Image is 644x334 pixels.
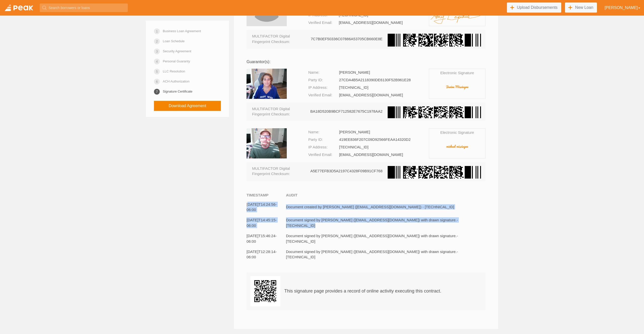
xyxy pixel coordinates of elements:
td: [DATE]T14:24:56-06:00 [247,199,286,215]
td: [PERSON_NAME] [338,69,425,76]
div: This signature page provides a record of online activity executing this contract. [280,288,441,295]
a: Loan Schedule [163,37,185,46]
td: Document signed by [PERSON_NAME] ([EMAIL_ADDRESS][DOMAIN_NAME]) with drawn signature.- [TECHNICAL... [286,231,486,246]
img: nNM3Qg2c%0A7HehaFMAAAAASUVORK5CYII= [388,34,481,46]
td: 7C7B0EF50336C07886A53705CB660E8E [310,32,383,45]
td: Verified Email: [307,151,338,158]
td: Verified Email: [307,19,338,26]
a: Upload Disbursements [507,3,561,13]
img: 81Ci4IvF0VkAAAAASUVORK5CYII= [388,106,481,118]
td: BA18D520B9BCF712582E7675C1978AA2 [309,105,384,118]
a: LLC Resolution [163,67,185,76]
div: Guarantor(s): [247,59,486,65]
td: Name: [307,69,338,76]
td: Name: [307,128,338,136]
td: [EMAIL_ADDRESS][DOMAIN_NAME] [338,151,425,158]
td: IP Address: [307,84,338,91]
th: TIMESTAMP [247,191,286,199]
img: zBXmTwAAAAZJ%0AREFUAwCb4ZkhmOmWUQAAAABJRU5ErkJggg== [430,138,484,158]
td: Party ID: [307,136,338,143]
td: A5E77EFB3D5A2197C4328F09B91CF768 [309,165,384,178]
td: [DATE]T12:28:14-06:00 [247,246,286,262]
td: IP Address: [307,143,338,151]
td: Verified Email: [307,91,338,99]
td: [EMAIL_ADDRESS][DOMAIN_NAME] [338,19,425,26]
td: [TECHNICAL_ID] [338,143,425,151]
td: Document signed by [PERSON_NAME] ([EMAIL_ADDRESS][DOMAIN_NAME]) with drawn signature.- [TECHNICAL... [286,215,486,231]
a: Business Loan Agreement [163,27,201,35]
td: 27CDA4B5A2118390DE6130F52B961E28 [338,76,425,84]
img: LhUEaAAAAAZJREFUAwBIKjDF6VDYRgAAAABJ%0ARU5ErkJggg== [247,69,287,99]
a: Download Agreement [154,101,221,111]
td: MULTIFACTOR Digital Fingerprint Checksum: [251,165,309,178]
td: Document created by [PERSON_NAME] ([EMAIL_ADDRESS][DOMAIN_NAME]) - [TECHNICAL_ID] [286,199,486,215]
img: wP9fPb8Dc6Sd4h+Uiw0AAAAASUVORK5CYII= [250,276,280,306]
img: 5zpE5x6pSno%0Al7tRAAAAAElFTkSuQmCC [388,166,481,179]
td: [TECHNICAL_ID] [338,84,425,91]
a: Signature Certificate [163,87,192,96]
td: [DATE]T15:46:24-06:00 [247,231,286,246]
td: Party ID: [307,76,338,84]
td: [EMAIL_ADDRESS][DOMAIN_NAME] [338,91,425,99]
td: [DATE]T14:45:15-06:00 [247,215,286,231]
th: AUDIT [286,191,486,199]
input: Search borrowers or loans [40,4,128,12]
img: cl5e4AAAAGSURBVAMAN+YGMAZykE4AAAAA%0ASUVORK5CYII= [430,78,484,98]
div: Electronic Signature [430,130,484,135]
td: 419EE836F207C09D92566FEAA14320D2 [338,136,425,143]
div: Electronic Signature [430,70,484,75]
a: New Loan [565,3,597,13]
a: Security Agreement [163,47,191,56]
td: MULTIFACTOR Digital Fingerprint Checksum: [251,105,309,118]
td: Document signed by [PERSON_NAME] ([EMAIL_ADDRESS][DOMAIN_NAME]) with drawn signature.- [TECHNICAL... [286,246,486,262]
td: [PERSON_NAME] [338,128,425,136]
a: ACH Authorization [163,77,189,86]
a: Personal Guaranty [163,57,190,66]
td: MULTIFACTOR Digital Fingerprint Checksum: [251,32,310,45]
img: KAAAABklEQVQDAAVT5EHUj0xbAAAAAElFTkSu%0AQmCC [247,128,287,158]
